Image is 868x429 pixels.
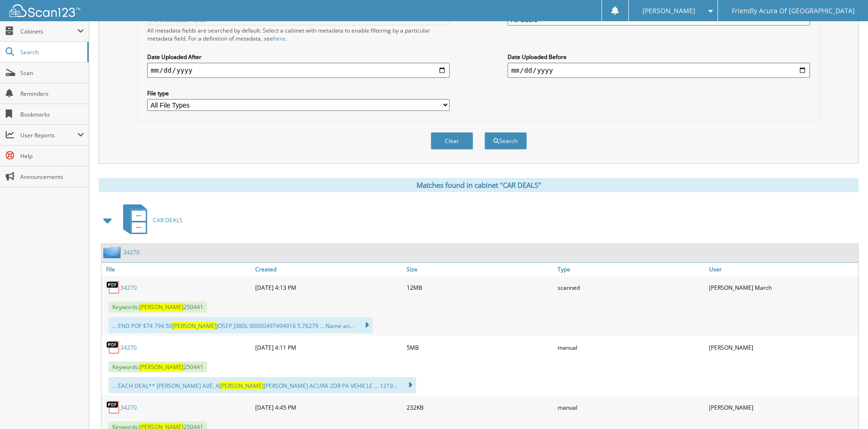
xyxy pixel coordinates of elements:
[9,4,80,17] img: scan123-logo-white.svg
[253,278,404,297] div: [DATE] 4:13 PM
[484,132,527,150] button: Search
[120,404,137,412] a: 34270
[147,89,450,97] label: File type
[20,152,84,160] span: Help
[508,63,810,78] input: end
[20,48,83,56] span: Search
[147,53,450,61] label: Date Uploaded After
[106,340,120,354] img: PDF.png
[508,53,810,61] label: Date Uploaded Before
[123,248,140,256] a: 34270
[20,173,84,181] span: Announcements
[20,27,77,35] span: Cabinets
[106,400,120,414] img: PDF.png
[147,26,450,42] div: All metadata fields are searched by default. Select a cabinet with metadata to enable filtering b...
[555,398,707,417] div: manual
[117,202,183,239] a: CAR DEALS
[273,34,285,42] a: here
[103,246,123,258] img: folder2.png
[707,278,858,297] div: [PERSON_NAME] March
[431,132,473,150] button: Clear
[101,263,253,276] a: File
[139,363,184,371] span: [PERSON_NAME]
[108,302,207,312] span: Keywords: 250441
[153,216,183,224] span: CAR DEALS
[253,263,404,276] a: Created
[219,382,264,390] span: [PERSON_NAME]
[20,69,84,77] span: Scan
[99,178,859,192] div: Matches found in cabinet "CAR DEALS"
[404,278,556,297] div: 12MB
[120,344,137,352] a: 34270
[172,322,217,330] span: [PERSON_NAME]
[404,398,556,417] div: 232KB
[707,263,858,276] a: User
[555,278,707,297] div: scanned
[404,338,556,357] div: 5MB
[253,398,404,417] div: [DATE] 4:45 PM
[147,63,450,78] input: start
[643,8,695,14] span: [PERSON_NAME]
[139,303,184,311] span: [PERSON_NAME]
[120,284,137,292] a: 34270
[108,317,373,333] div: ... END POF $74 794.50 JOSEP J3B0L 00000497494916 5.76279 ... Name an...
[20,110,84,118] span: Bookmarks
[707,398,858,417] div: [PERSON_NAME]
[555,338,707,357] div: manual
[821,384,868,429] iframe: Chat Widget
[707,338,858,357] div: [PERSON_NAME]
[108,362,207,372] span: Keywords: 250441
[253,338,404,357] div: [DATE] 4:11 PM
[555,263,707,276] a: Type
[404,263,556,276] a: Size
[732,8,855,14] span: Friendly Acura Of [GEOGRAPHIC_DATA]
[20,90,84,98] span: Reminders
[106,280,120,294] img: PDF.png
[108,377,416,393] div: ... EACH DEAL** [PERSON_NAME] AVE, A [PERSON_NAME] ACURA 2DR PA VEHICLE ... 1219...
[20,131,77,139] span: User Reports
